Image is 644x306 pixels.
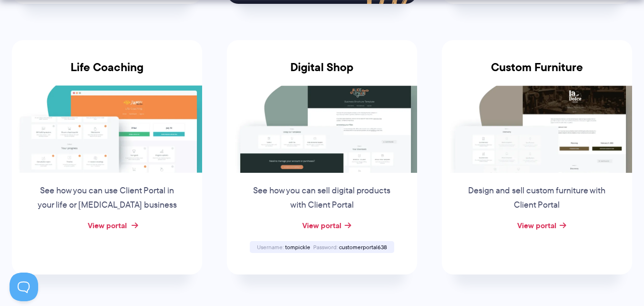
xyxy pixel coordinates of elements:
[227,61,417,85] h3: Digital Shop
[442,61,632,85] h3: Custom Furniture
[257,243,284,251] span: Username
[35,184,180,212] p: See how you can use Client Portal in your life or [MEDICAL_DATA] business
[313,243,337,251] span: Password
[517,220,556,231] a: View portal
[249,184,394,212] p: See how you can sell digital products with Client Portal
[285,243,310,251] span: tompickle
[302,220,341,231] a: View portal
[88,220,127,231] a: View portal
[464,184,609,212] p: Design and sell custom furniture with Client Portal
[12,61,202,85] h3: Life Coaching
[10,273,38,301] iframe: Toggle Customer Support
[339,243,387,251] span: customerportal638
